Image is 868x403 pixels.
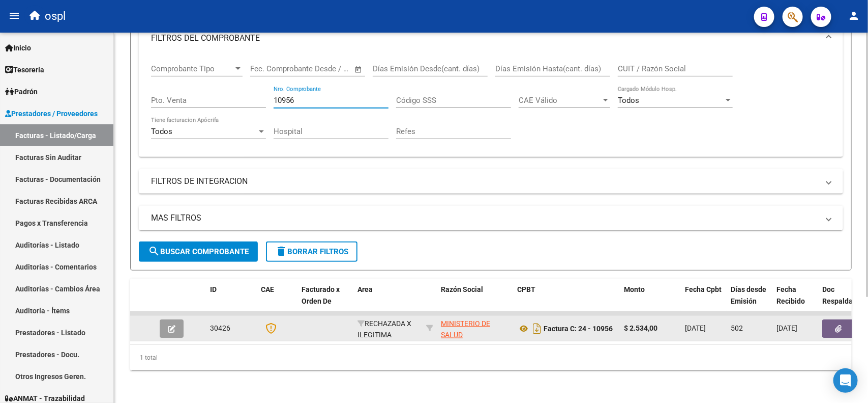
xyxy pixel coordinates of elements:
strong: Factura C: 24 - 10956 [544,325,613,333]
span: Padrón [5,86,38,97]
mat-expansion-panel-header: FILTROS DE INTEGRACION [139,169,843,194]
span: Razón Social [441,285,483,293]
datatable-header-cell: Fecha Recibido [772,279,818,324]
mat-expansion-panel-header: MAS FILTROS [139,206,843,230]
i: Descargar documento [530,320,544,337]
span: MINISTERIO DE SALUD [441,319,490,339]
span: [DATE] [776,324,797,332]
span: 30426 [210,324,230,332]
span: Area [357,285,373,293]
datatable-header-cell: Razón Social [437,279,513,324]
datatable-header-cell: Area [353,279,422,324]
button: Borrar Filtros [266,241,357,262]
span: CAE [261,285,274,293]
mat-icon: search [148,245,160,257]
datatable-header-cell: CAE [257,279,297,324]
strong: $ 2.534,00 [624,324,657,332]
div: 1 total [130,345,852,370]
div: 30999257182 [441,318,509,339]
span: Monto [624,285,645,293]
span: Todos [151,127,172,136]
span: ID [210,285,217,293]
mat-expansion-panel-header: FILTROS DEL COMPROBANTE [139,22,843,55]
mat-icon: delete [275,245,287,257]
datatable-header-cell: Días desde Emisión [727,279,772,324]
span: Fecha Recibido [776,285,805,305]
span: Inicio [5,42,31,53]
span: 502 [731,324,743,332]
span: Tesorería [5,64,44,75]
mat-icon: person [848,10,860,22]
datatable-header-cell: Facturado x Orden De [297,279,353,324]
span: CAE Válido [519,96,601,105]
span: Todos [618,96,639,105]
span: Borrar Filtros [275,247,348,256]
datatable-header-cell: CPBT [513,279,620,324]
mat-panel-title: MAS FILTROS [151,212,819,224]
span: ospl [45,5,66,28]
button: Buscar Comprobante [139,241,258,262]
button: Open calendar [353,64,365,75]
span: Fecha Cpbt [685,285,722,293]
input: Fecha inicio [250,64,291,73]
div: FILTROS DEL COMPROBANTE [139,55,843,157]
datatable-header-cell: ID [206,279,257,324]
mat-panel-title: FILTROS DE INTEGRACION [151,176,819,187]
div: Open Intercom Messenger [833,368,858,393]
datatable-header-cell: Monto [620,279,681,324]
span: [DATE] [685,324,706,332]
input: Fecha fin [301,64,350,73]
span: Facturado x Orden De [302,285,340,305]
datatable-header-cell: Fecha Cpbt [681,279,727,324]
span: RECHAZADA X ILEGITIMA [357,319,411,339]
span: Buscar Comprobante [148,247,249,256]
mat-panel-title: FILTROS DEL COMPROBANTE [151,33,819,44]
mat-icon: menu [8,10,20,22]
span: Días desde Emisión [731,285,766,305]
span: Doc Respaldatoria [822,285,868,305]
span: Comprobante Tipo [151,64,233,73]
span: Prestadores / Proveedores [5,108,98,119]
span: CPBT [517,285,535,293]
